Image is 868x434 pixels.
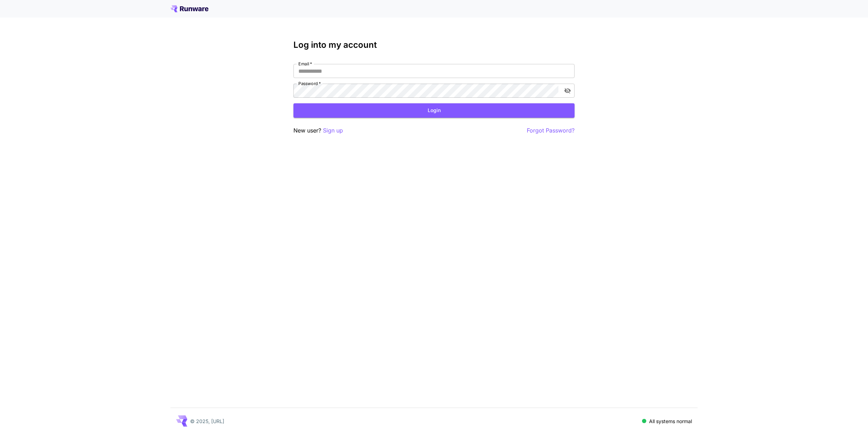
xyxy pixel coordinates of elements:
button: Sign up [323,126,343,135]
button: Forgot Password? [527,126,575,135]
label: Password [298,80,321,86]
p: All systems normal [649,417,692,425]
p: New user? [293,126,343,135]
button: toggle password visibility [561,84,574,97]
button: Login [293,103,575,118]
h3: Log into my account [293,40,575,50]
p: © 2025, [URL] [190,417,224,425]
label: Email [298,61,312,67]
